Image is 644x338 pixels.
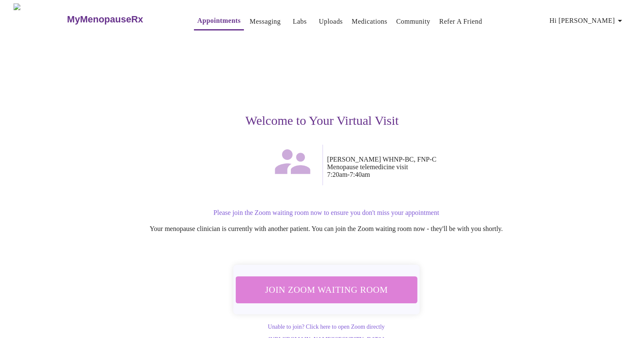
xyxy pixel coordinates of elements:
[268,324,384,330] a: Unable to join? Click here to open Zoom directly
[348,13,390,30] button: Medications
[246,282,406,297] span: Join Zoom Waiting Room
[14,3,66,35] img: MyMenopauseRx Logo
[436,13,486,30] button: Refer a Friend
[393,13,434,30] button: Community
[70,209,583,217] p: Please join the Zoom waiting room now to ensure you don't miss your appointment
[235,276,417,303] button: Join Zoom Waiting Room
[197,15,240,27] a: Appointments
[70,225,583,233] p: Your menopause clinician is currently with another patient. You can join the Zoom waiting room no...
[327,156,583,179] p: [PERSON_NAME] WHNP-BC, FNP-C Menopause telemedicine visit 7:20am - 7:40am
[246,13,284,30] button: Messaging
[351,16,387,27] a: Medications
[396,16,431,27] a: Community
[550,15,625,27] span: Hi [PERSON_NAME]
[319,16,343,27] a: Uploads
[67,14,143,25] h3: MyMenopauseRx
[315,13,346,30] button: Uploads
[61,113,583,128] h3: Welcome to Your Virtual Visit
[286,13,313,30] button: Labs
[66,5,177,34] a: MyMenopauseRx
[194,12,244,30] button: Appointments
[293,16,307,27] a: Labs
[546,12,628,29] button: Hi [PERSON_NAME]
[439,16,482,27] a: Refer a Friend
[249,16,280,27] a: Messaging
